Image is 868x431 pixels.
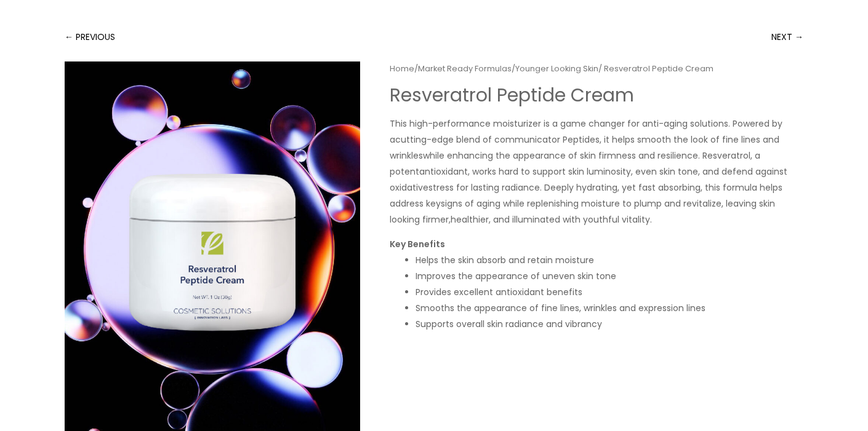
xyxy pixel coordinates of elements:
a: NEXT → [771,25,803,49]
span: stress for lasting radiance. Deeply hydrating, yet fast absorbing, this formula helps address key [390,181,782,210]
span: antioxidant, works hard to support skin luminosity, even skin tone, and defend against oxidative [390,165,787,194]
li: Provides excellent antioxidant benefits [416,284,803,300]
a: Younger Looking Skin [515,63,598,74]
a: ← PREVIOUS [65,25,115,49]
a: Market Ready Formulas [418,63,512,74]
li: Supports overall skin radiance and vibrancy [416,316,803,332]
span: This high-performance moisturizer is a game changer for anti-aging solutions. Powered by a [390,117,782,146]
li: Helps the skin absorb and retain moisture [416,252,803,268]
a: Home [390,63,414,74]
span: signs of aging while replenishing moisture to plump and revitalize, leaving skin looking firmer, [390,197,775,226]
nav: Breadcrumb [390,61,803,76]
strong: Key Benefits [390,238,445,250]
span: cutting-edge blend of communicator Peptides, it helps smooth the look of fine lines and wrinkles [390,133,779,162]
li: Improves the appearance of uneven skin tone [416,268,803,284]
h1: Resveratrol Peptide Cream [390,84,803,106]
span: healthier, and illuminated with youthful vitality. [451,213,652,226]
span: while enhancing the appearance of skin firmness and resilience. Resveratrol, a potent [390,149,760,178]
li: Smooths the appearance of fine lines, wrinkles and expression lines [416,300,803,316]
